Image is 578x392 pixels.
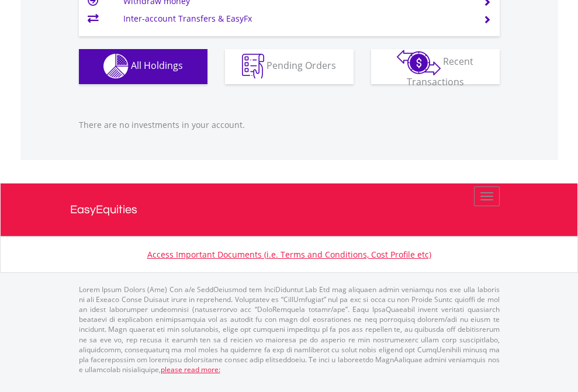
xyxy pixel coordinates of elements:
a: EasyEquities [70,183,508,236]
span: Pending Orders [266,59,336,72]
a: please read more: [161,365,220,374]
button: All Holdings [79,49,207,84]
button: Pending Orders [225,49,354,84]
span: All Holdings [131,59,183,72]
a: Access Important Documents (i.e. Terms and Conditions, Cost Profile etc) [147,249,431,260]
span: Recent Transactions [407,55,474,88]
button: Recent Transactions [371,49,500,84]
img: holdings-wht.png [103,54,129,79]
p: There are no investments in your account. [79,119,500,131]
td: Inter-account Transfers & EasyFx [123,10,469,27]
p: Lorem Ipsum Dolors (Ame) Con a/e SeddOeiusmod tem InciDiduntut Lab Etd mag aliquaen admin veniamq... [79,285,500,374]
img: pending_instructions-wht.png [242,54,264,79]
img: transactions-zar-wht.png [397,50,441,75]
